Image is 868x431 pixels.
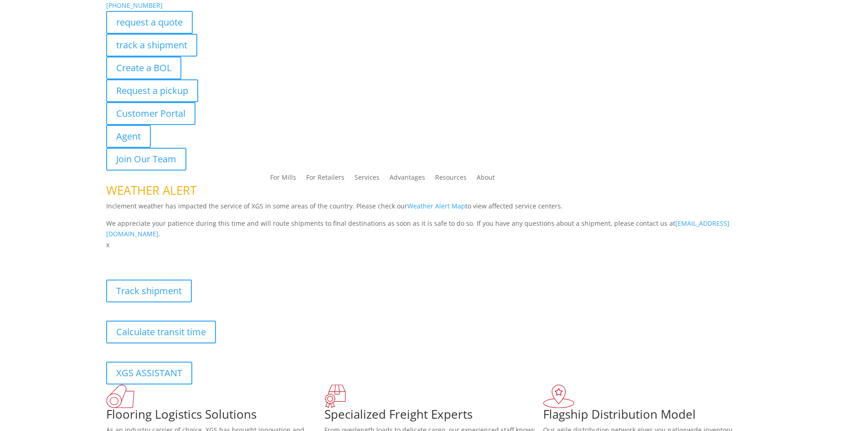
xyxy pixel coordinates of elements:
a: Customer Portal [106,102,195,125]
a: Weather Alert Map [407,202,465,210]
a: For Mills [270,174,296,184]
h1: Specialized Freight Experts [324,408,543,425]
p: x [106,239,762,250]
img: xgs-icon-total-supply-chain-intelligence-red [106,384,134,408]
a: Track shipment [106,280,192,302]
span: WEATHER ALERT [106,182,196,198]
a: Request a pickup [106,79,198,102]
p: Inclement weather has impacted the service of XGS in some areas of the country. Please check our ... [106,201,762,218]
a: For Retailers [306,174,344,184]
a: [PHONE_NUMBER] [106,1,163,10]
a: request a quote [106,11,193,34]
a: Services [354,174,380,184]
a: Advantages [390,174,425,184]
img: xgs-icon-focused-on-flooring-red [324,384,346,408]
a: About [477,174,495,184]
img: xgs-icon-flagship-distribution-model-red [543,384,575,408]
h1: Flooring Logistics Solutions [106,408,325,425]
a: Join Our Team [106,148,186,171]
a: Create a BOL [106,57,181,79]
a: Resources [435,174,467,184]
a: XGS ASSISTANT [106,362,192,384]
a: track a shipment [106,34,197,57]
b: Visibility, transparency, and control for your entire supply chain. [106,252,309,260]
a: Calculate transit time [106,321,216,343]
a: Agent [106,125,151,148]
p: We appreciate your patience during this time and will route shipments to final destinations as so... [106,218,762,240]
h1: Flagship Distribution Model [543,408,762,425]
